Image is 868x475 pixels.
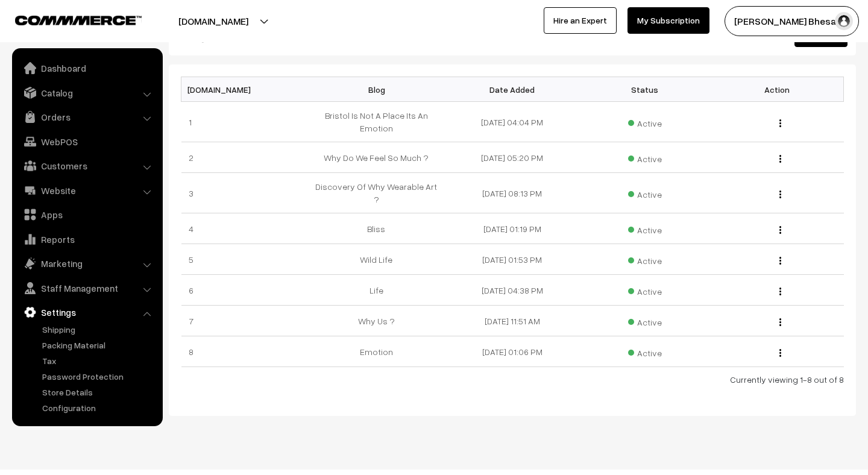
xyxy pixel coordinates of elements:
[313,244,446,275] td: Wild Life
[779,257,781,265] img: Menu
[779,349,781,357] img: Menu
[628,313,662,329] span: Active
[313,173,446,213] td: Discovery Of Why Wearable Art ?
[39,339,159,351] a: Packing Material
[446,213,579,244] td: [DATE] 01:19 PM
[628,114,662,130] span: Active
[313,77,446,102] th: Blog
[136,6,291,36] button: [DOMAIN_NAME]
[446,173,579,213] td: [DATE] 08:13 PM
[628,221,662,236] span: Active
[15,57,159,79] a: Dashboard
[15,253,159,274] a: Marketing
[446,244,579,275] td: [DATE] 01:53 PM
[313,142,446,173] td: Why Do We Feel So Much ?
[181,336,314,367] td: 8
[779,155,781,163] img: Menu
[15,204,159,225] a: Apps
[39,370,159,383] a: Password Protection
[181,244,314,275] td: 5
[313,336,446,367] td: Emotion
[579,77,711,102] th: Status
[446,336,579,367] td: [DATE] 01:06 PM
[835,12,853,30] img: user
[779,226,781,234] img: Menu
[15,82,159,104] a: Catalog
[15,277,159,299] a: Staff Management
[181,373,844,386] div: Currently viewing 1-8 out of 8
[181,213,314,244] td: 4
[779,190,781,198] img: Menu
[779,288,781,295] img: Menu
[313,213,446,244] td: Bliss
[39,323,159,336] a: Shipping
[15,155,159,177] a: Customers
[181,102,314,142] td: 1
[627,7,709,34] a: My Subscription
[446,77,579,102] th: Date Added
[725,6,859,36] button: [PERSON_NAME] Bhesani…
[711,77,844,102] th: Action
[15,16,142,25] img: COMMMERCE
[15,228,159,250] a: Reports
[779,119,781,127] img: Menu
[628,185,662,201] span: Active
[628,251,662,267] span: Active
[628,282,662,298] span: Active
[181,142,314,173] td: 2
[181,306,314,336] td: 7
[15,301,159,323] a: Settings
[446,275,579,306] td: [DATE] 04:38 PM
[446,102,579,142] td: [DATE] 04:04 PM
[39,354,159,367] a: Tax
[15,12,121,27] a: COMMMERCE
[544,7,617,34] a: Hire an Expert
[39,401,159,414] a: Configuration
[15,106,159,128] a: Orders
[313,102,446,142] td: Bristol Is Not A Place Its An Emotion
[181,173,314,213] td: 3
[181,275,314,306] td: 6
[313,275,446,306] td: Life
[628,344,662,359] span: Active
[446,142,579,173] td: [DATE] 05:20 PM
[15,131,159,153] a: WebPOS
[15,180,159,201] a: Website
[313,306,446,336] td: Why Us ?
[628,149,662,165] span: Active
[446,306,579,336] td: [DATE] 11:51 AM
[39,386,159,398] a: Store Details
[181,77,314,102] th: [DOMAIN_NAME]
[779,318,781,326] img: Menu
